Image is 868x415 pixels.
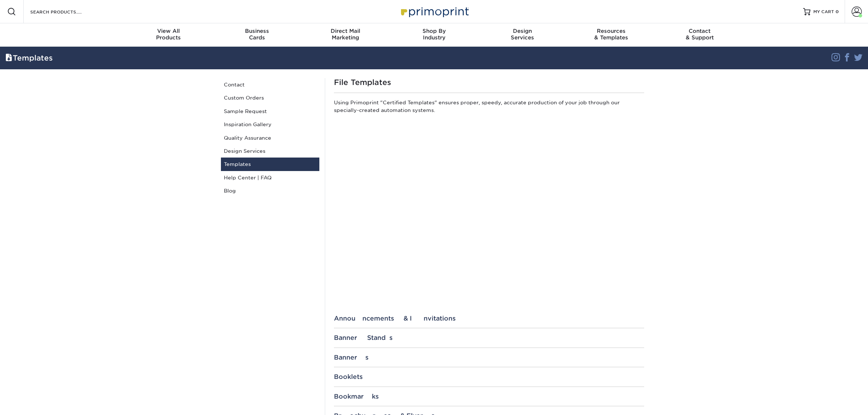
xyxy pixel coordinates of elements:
span: Resources [567,28,655,34]
a: BusinessCards [213,23,301,47]
input: SEARCH PRODUCTS..... [30,7,101,16]
a: View AllProducts [124,23,213,47]
div: Booklets [334,373,644,380]
a: Resources& Templates [567,23,655,47]
span: Shop By [390,28,478,34]
div: Marketing [301,28,390,41]
a: Inspiration Gallery [221,118,319,131]
a: Templates [221,158,319,171]
a: Blog [221,184,319,197]
div: & Support [655,28,744,41]
h1: File Templates [334,78,644,87]
div: Bookmarks [334,393,644,400]
span: View All [124,28,213,34]
span: Business [213,28,301,34]
a: Quality Assurance [221,131,319,144]
a: Design Services [221,144,319,158]
a: Contact& Support [655,23,744,47]
span: MY CART [813,9,834,15]
div: Products [124,28,213,41]
span: Design [478,28,567,34]
a: Sample Request [221,105,319,118]
img: Primoprint [398,4,471,19]
div: Announcements & Invitations [334,315,644,322]
span: 0 [836,9,839,14]
div: Industry [390,28,478,41]
div: & Templates [567,28,655,41]
a: Help Center | FAQ [221,171,319,184]
span: Direct Mail [301,28,390,34]
span: Contact [655,28,744,34]
a: Direct MailMarketing [301,23,390,47]
div: Banner Stands [334,334,644,341]
div: Banners [334,354,644,361]
a: Shop ByIndustry [390,23,478,47]
div: Services [478,28,567,41]
a: DesignServices [478,23,567,47]
a: Contact [221,78,319,91]
p: Using Primoprint "Certified Templates" ensures proper, speedy, accurate production of your job th... [334,99,644,117]
a: Custom Orders [221,91,319,104]
div: Cards [213,28,301,41]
